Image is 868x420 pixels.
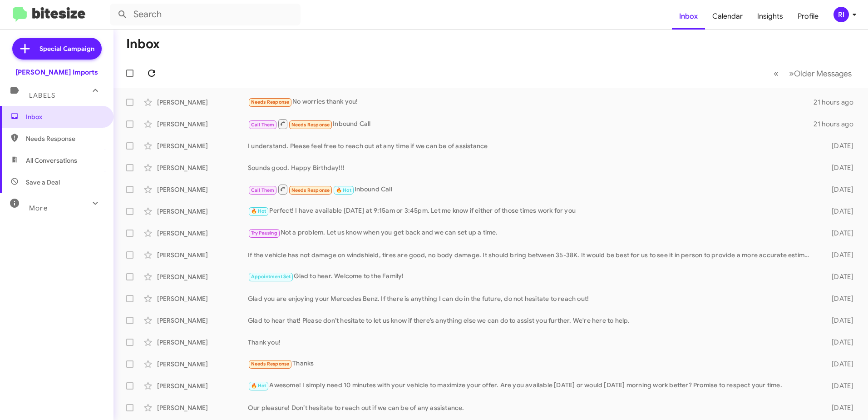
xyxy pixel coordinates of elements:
span: 🔥 Hot [251,208,266,214]
a: Inbox [672,3,705,30]
div: [PERSON_NAME] [157,229,248,238]
span: Call Them [251,187,275,193]
input: Search [110,4,301,25]
div: [DATE] [817,250,861,260]
button: Previous [768,64,784,83]
div: [PERSON_NAME] [157,185,248,194]
div: [DATE] [817,294,861,303]
div: [DATE] [817,272,861,281]
span: » [789,68,794,79]
div: Our pleasure! Don’t hesitate to reach out if we can be of any assistance. [248,403,817,412]
span: 🔥 Hot [336,187,351,193]
span: Save a Deal [26,178,60,187]
span: Appointment Set [251,274,291,280]
div: [PERSON_NAME] [157,163,248,172]
nav: Page navigation example [769,64,857,83]
span: Call Them [251,122,275,128]
div: [PERSON_NAME] [157,338,248,347]
div: [PERSON_NAME] [157,316,248,325]
div: [DATE] [817,207,861,216]
a: Calendar [705,3,750,30]
div: Thanks [248,359,817,369]
span: More [29,204,48,212]
div: [DATE] [817,163,861,172]
div: Sounds good. Happy Birthday!!! [248,163,817,172]
span: Needs Response [26,134,103,143]
div: Thank you! [248,338,817,347]
span: 🔥 Hot [251,383,266,389]
div: [PERSON_NAME] [157,403,248,412]
div: [PERSON_NAME] [157,294,248,303]
h1: Inbox [126,37,160,51]
div: [DATE] [817,403,861,412]
div: Inbound Call [248,184,817,195]
div: Glad to hear that! Please don’t hesitate to let us know if there’s anything else we can do to ass... [248,316,817,325]
div: 21 hours ago [814,120,861,129]
div: [PERSON_NAME] [157,98,248,107]
span: All Conversations [26,156,77,165]
div: [DATE] [817,360,861,369]
span: Inbox [26,112,103,121]
div: 21 hours ago [814,98,861,107]
div: [DATE] [817,316,861,325]
div: [PERSON_NAME] [157,381,248,390]
span: « [774,68,779,79]
div: Perfect! I have available [DATE] at 9:15am or 3:45pm. Let me know if either of those times work f... [248,206,817,216]
div: I understand. Please feel free to reach out at any time if we can be of assistance [248,141,817,150]
div: Not a problem. Let us know when you get back and we can set up a time. [248,228,817,238]
div: [PERSON_NAME] [157,360,248,369]
div: RI [833,7,849,22]
div: [DATE] [817,229,861,238]
div: [PERSON_NAME] [157,250,248,260]
span: Needs Response [291,122,330,128]
div: [DATE] [817,381,861,390]
span: Labels [29,91,55,100]
a: Insights [750,3,790,30]
div: [PERSON_NAME] [157,272,248,281]
div: [PERSON_NAME] [157,207,248,216]
button: RI [826,7,858,22]
span: Needs Response [251,361,290,367]
a: Profile [790,3,826,30]
div: Glad to hear. Welcome to the Family! [248,271,817,282]
div: [DATE] [817,185,861,194]
div: [PERSON_NAME] [157,120,248,129]
div: [PERSON_NAME] Imports [15,68,98,77]
div: [PERSON_NAME] [157,141,248,150]
div: [DATE] [817,338,861,347]
button: Next [784,64,857,83]
span: Needs Response [291,187,330,193]
div: Inbound Call [248,118,814,130]
span: Special Campaign [39,44,94,53]
div: Glad you are enjoying your Mercedes Benz. If there is anything I can do in the future, do not hes... [248,294,817,303]
div: Awesome! I simply need 10 minutes with your vehicle to maximize your offer. Are you available [DA... [248,380,817,391]
span: Needs Response [251,99,290,105]
div: If the vehicle has not damage on windshield, tires are good, no body damage. It should bring betw... [248,250,817,260]
a: Special Campaign [12,38,102,60]
span: Older Messages [794,69,852,79]
div: [DATE] [817,141,861,150]
span: Try Pausing [251,230,277,236]
div: No worries thank you! [248,97,814,107]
